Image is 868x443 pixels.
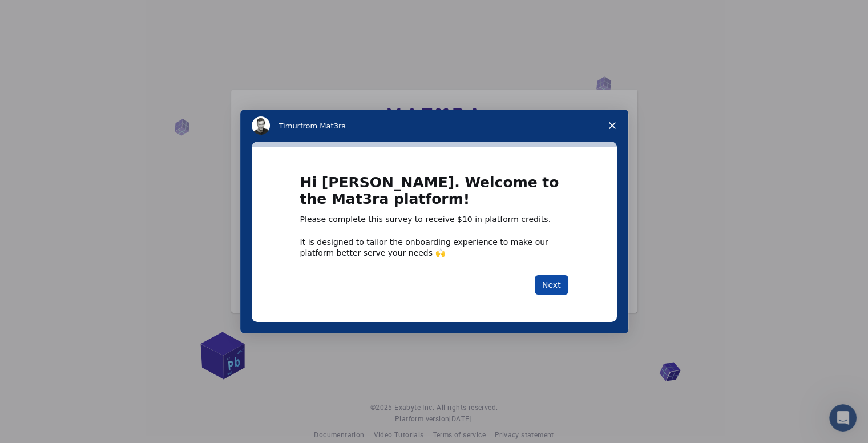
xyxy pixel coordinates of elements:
[535,275,568,295] button: Next
[252,116,270,135] img: Profile image for Timur
[300,214,568,225] div: Please complete this survey to receive $10 in platform credits.
[300,237,568,257] div: It is designed to tailor the onboarding experience to make our platform better serve your needs 🙌
[596,110,628,142] span: Close survey
[300,122,346,130] span: from Mat3ra
[279,122,300,130] span: Timur
[300,175,568,214] h1: Hi [PERSON_NAME]. Welcome to the Mat3ra platform!
[20,8,75,18] span: Támogatás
